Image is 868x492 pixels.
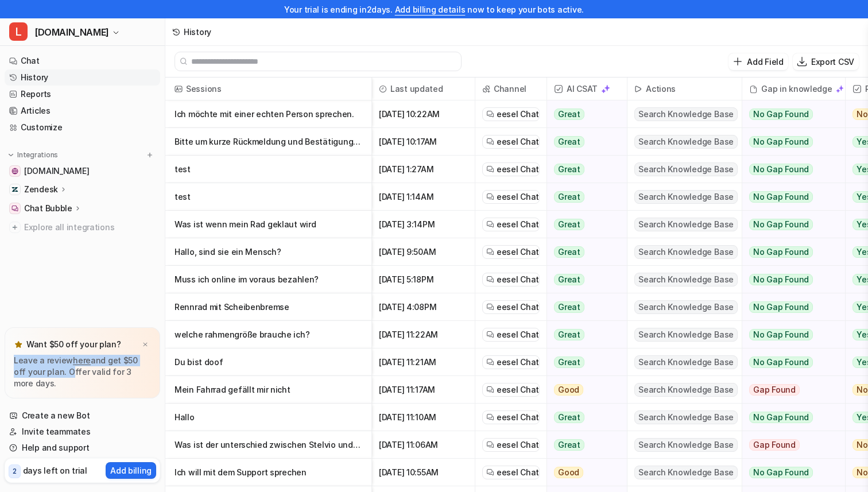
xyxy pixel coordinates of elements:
button: No Gap Found [742,100,836,128]
span: eesel Chat [497,439,539,451]
a: Create a new Bot [5,408,160,424]
span: eesel Chat [497,274,539,285]
div: History [184,26,211,38]
img: eeselChat [486,386,494,394]
span: L [9,22,28,41]
a: eesel Chat [486,301,536,313]
span: Last updated [377,78,470,100]
p: Rennrad mit Scheibenbremse [175,293,362,321]
p: Export CSV [811,56,854,68]
span: eesel Chat [497,301,539,313]
button: No Gap Found [742,404,836,431]
span: Search Knowledge Base [634,438,738,452]
p: Ich möchte mit einer echten Person sprechen. [175,100,362,128]
span: [DOMAIN_NAME] [24,165,89,177]
span: eesel Chat [497,329,539,340]
img: eeselChat [486,276,494,284]
span: AI CSAT [552,78,622,100]
span: No Gap Found [749,219,813,230]
a: Chat [5,53,160,69]
span: Search Knowledge Base [634,300,738,314]
button: Good [547,459,620,486]
a: eesel Chat [486,219,536,230]
span: Good [554,384,583,396]
span: [DATE] 3:14PM [377,211,470,238]
img: eeselChat [486,110,494,118]
a: eesel Chat [486,412,536,423]
p: Mein Fahrrad gefällt mir nicht [175,376,362,404]
button: Great [547,156,620,183]
img: eeselChat [486,468,494,476]
button: Great [547,183,620,211]
p: Chat Bubble [24,203,72,214]
span: Great [554,246,584,258]
a: eesel Chat [486,357,536,368]
p: Want $50 off your plan? [26,339,121,350]
a: Customize [5,119,160,135]
span: Great [554,412,584,423]
img: menu_add.svg [146,151,154,159]
button: Great [547,321,620,348]
span: Good [554,467,583,478]
span: [DATE] 4:08PM [377,293,470,321]
span: Search Knowledge Base [634,410,738,424]
span: Search Knowledge Base [634,162,738,176]
button: No Gap Found [742,156,836,183]
img: eeselChat [486,358,494,366]
p: Hallo, sind sie ein Mensch? [175,238,362,266]
span: Search Knowledge Base [634,273,738,286]
a: History [5,69,160,86]
p: Was ist der unterschied zwischen Stelvio und [GEOGRAPHIC_DATA]? [175,431,362,459]
img: star [14,340,23,349]
span: eesel Chat [497,219,539,230]
span: [DATE] 9:50AM [377,238,470,266]
button: Great [547,431,620,459]
button: No Gap Found [742,128,836,156]
p: days left on trial [23,464,87,476]
a: eesel Chat [486,329,536,340]
img: eeselChat [486,303,494,311]
span: [DATE] 10:55AM [377,459,470,486]
a: eesel Chat [486,246,536,258]
span: Search Knowledge Base [634,218,738,231]
img: Chat Bubble [11,205,18,212]
p: test [175,183,362,211]
button: Great [547,211,620,238]
span: [DATE] 11:22AM [377,321,470,348]
span: [DATE] 5:18PM [377,266,470,293]
a: Reports [5,86,160,102]
button: Great [547,348,620,376]
p: Was ist wenn mein Rad geklaut wird [175,211,362,238]
a: eesel Chat [486,467,536,478]
span: eesel Chat [497,384,539,396]
span: Search Knowledge Base [634,466,738,479]
a: Invite teammates [5,424,160,440]
span: Search Knowledge Base [634,135,738,149]
p: test [175,156,362,183]
a: Add billing details [395,5,466,14]
p: Zendesk [24,184,58,195]
span: No Gap Found [749,467,813,478]
button: Gap Found [742,431,836,459]
span: No Gap Found [749,191,813,203]
p: Du bist doof [175,348,362,376]
span: eesel Chat [497,164,539,175]
p: Bitte um kurze Rückmeldung und Bestätigung meiner Buchung [175,128,362,156]
button: Add billing [106,462,156,479]
span: eesel Chat [497,412,539,423]
button: Great [547,128,620,156]
span: No Gap Found [749,164,813,175]
span: [DATE] 11:17AM [377,376,470,404]
button: No Gap Found [742,238,836,266]
img: eeselChat [486,138,494,146]
p: Integrations [17,150,58,160]
button: Great [547,100,620,128]
span: Search Knowledge Base [634,328,738,342]
span: Search Knowledge Base [634,190,738,204]
img: expand menu [7,151,15,159]
span: Great [554,164,584,175]
a: here [73,355,91,365]
button: No Gap Found [742,183,836,211]
button: Good [547,376,620,404]
button: Gap Found [742,376,836,404]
